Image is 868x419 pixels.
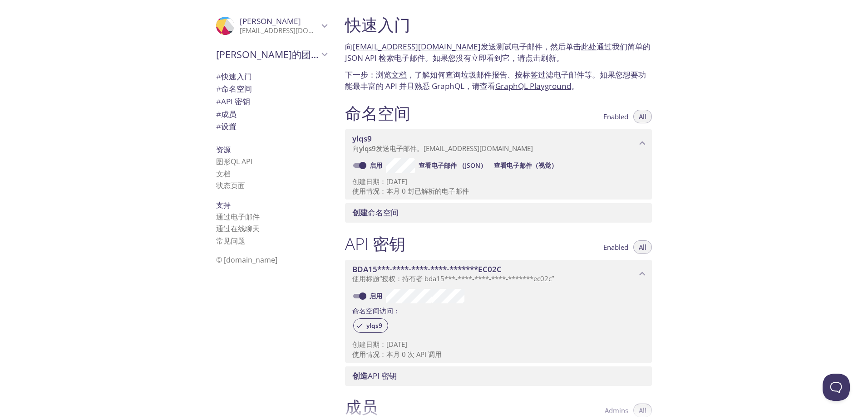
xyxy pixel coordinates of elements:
span: © [DOMAIN_NAME] [216,255,277,265]
span: 快速入门 [216,71,252,82]
div: 俞的团队 [209,43,334,66]
a: 启用 [368,292,386,300]
div: 命名空间 [209,83,334,95]
p: 下一步：浏览 ，了解如何查询垃圾邮件报告、按标签过滤电子邮件等。如果您想要功能最丰富的 API 并且熟悉 GraphQL，请查看 。 [345,69,652,92]
span: 创造 [352,370,368,381]
button: 查看电子邮件（视觉） [490,158,561,173]
button: All [633,404,652,417]
div: 创建 API 密钥 [345,366,652,385]
h1: 命名空间 [345,103,410,123]
p: [EMAIL_ADDRESS][DOMAIN_NAME] [240,26,319,35]
p: 使用情况：本月 0 封已解析的电子邮件 [352,186,645,196]
span: # [216,83,221,94]
span: [PERSON_NAME]的团队 [216,48,319,61]
div: 创建命名空间 [345,203,652,222]
iframe: Help Scout Beacon - Open [823,374,850,401]
span: [PERSON_NAME] [240,16,301,26]
div: ylqs9 命名空间 [345,129,652,157]
div: API 密钥 [209,95,334,108]
p: 向 发送测试电子邮件，然后单击 通过我们简单的 JSON API 检索电子邮件。如果您没有立即看到它，请点击刷新。 [345,41,652,64]
a: [EMAIL_ADDRESS][DOMAIN_NAME] [353,41,481,52]
button: Enabled [598,240,634,254]
span: # [216,96,221,107]
a: 通过在线聊天 [216,224,260,234]
span: ylqs9 [361,322,388,330]
span: ylqs9 [352,133,372,144]
p: 使用情况：本月 0 次 API 调用 [352,350,645,359]
span: 创建 [352,207,368,218]
h1: 成员 [345,397,378,417]
button: Admins [599,404,634,417]
span: # [216,109,221,119]
a: 图形QL API [216,156,252,166]
a: 文档 [216,169,231,179]
span: ylqs9 [359,144,376,153]
a: 状态页面 [216,180,245,190]
span: 支持 [216,200,231,210]
label: 命名空间访问： [352,303,400,317]
a: 启用 [368,161,386,170]
h1: API 密钥 [345,234,405,254]
span: 查看电子邮件 （JSON） [419,160,487,171]
button: All [633,110,652,123]
span: 设置 [216,121,237,132]
a: GraphQL Playground [495,81,571,91]
button: All [633,240,652,254]
span: 查看电子邮件（视觉） [494,160,557,171]
a: 常见问题 [216,236,245,246]
div: 快速入门 [209,70,334,83]
a: 文档 [391,69,407,80]
span: 命名空间 [352,207,399,218]
h1: 快速入门 [345,15,652,35]
span: API 密钥 [352,370,397,381]
span: 资源 [216,145,231,155]
div: ylqs9 [353,318,388,333]
div: 于涵 [209,11,334,41]
p: 创建日期：[DATE] [352,177,645,186]
button: 查看电子邮件 （JSON） [415,158,490,173]
span: 向 发送电子邮件。[EMAIL_ADDRESS][DOMAIN_NAME] [352,144,533,153]
div: 团队设置 [209,120,334,133]
a: 此处 [581,41,597,52]
p: 创建日期：[DATE] [352,340,645,349]
span: # [216,71,221,82]
button: Enabled [598,110,634,123]
div: 成员 [209,108,334,121]
span: API 密钥 [216,96,250,107]
span: # [216,121,221,132]
a: 通过电子邮件 [216,212,260,222]
span: 命名空间 [216,83,252,94]
span: 成员 [216,109,237,119]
